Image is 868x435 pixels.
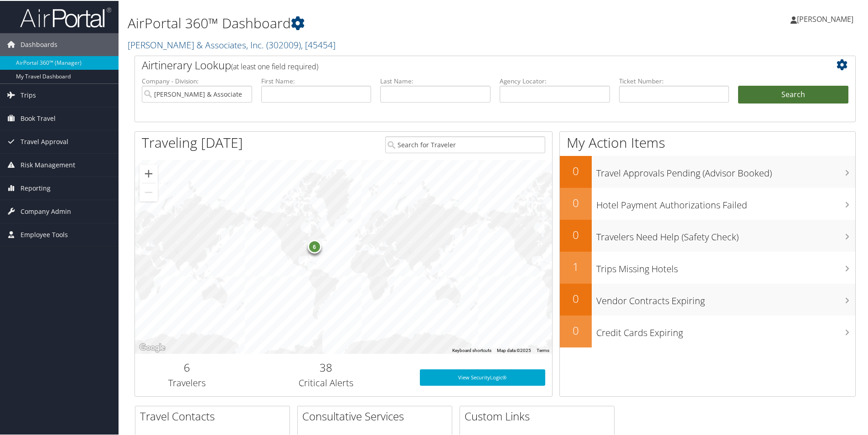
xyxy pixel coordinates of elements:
[596,289,855,306] h3: Vendor Contracts Expiring
[128,38,336,50] a: [PERSON_NAME] & Associates, Inc.
[266,38,301,50] span: ( 302009 )
[308,238,321,252] div: 6
[21,32,57,55] span: Dashboards
[21,83,36,106] span: Trips
[380,76,491,85] label: Last Name:
[20,6,111,27] img: airportal-logo.png
[738,85,848,103] button: Search
[385,135,545,152] input: Search for Traveler
[142,57,788,72] h2: Airtinerary Lookup
[560,315,855,347] a: 0Credit Cards Expiring
[21,153,75,176] span: Risk Management
[231,61,318,71] span: (at least one field required)
[142,376,232,388] h3: Travelers
[137,341,167,353] a: Open this area in Google Maps (opens a new window)
[301,38,336,50] span: , [ 45454 ]
[797,13,853,23] span: [PERSON_NAME]
[142,132,243,151] h1: Traveling [DATE]
[790,5,863,32] a: [PERSON_NAME]
[21,199,71,222] span: Company Admin
[497,347,531,352] span: Map data ©2025
[246,376,406,388] h3: Critical Alerts
[596,161,855,179] h3: Travel Approvals Pending (Advisor Booked)
[560,162,592,178] h2: 0
[596,321,855,338] h3: Credit Cards Expiring
[560,132,855,151] h1: My Action Items
[142,76,252,85] label: Company - Division:
[560,322,592,337] h2: 0
[560,258,592,274] h2: 1
[246,359,406,374] h2: 38
[21,129,68,152] span: Travel Approval
[21,106,56,129] span: Book Travel
[21,223,68,245] span: Employee Tools
[560,283,855,315] a: 0Vendor Contracts Expiring
[137,341,167,353] img: Google
[139,182,158,201] button: Zoom out
[500,76,610,85] label: Agency Locator:
[140,408,289,423] h2: Travel Contacts
[560,155,855,187] a: 0Travel Approvals Pending (Advisor Booked)
[560,187,855,219] a: 0Hotel Payment Authorizations Failed
[596,225,855,243] h3: Travelers Need Help (Safety Check)
[452,347,491,353] button: Keyboard shortcuts
[465,408,614,423] h2: Custom Links
[560,290,592,306] h2: 0
[537,347,549,352] a: Terms (opens in new tab)
[302,408,452,423] h2: Consultative Services
[261,76,372,85] label: First Name:
[128,13,618,32] h1: AirPortal 360™ Dashboard
[560,194,592,210] h2: 0
[596,257,855,274] h3: Trips Missing Hotels
[420,368,545,385] a: View SecurityLogic®
[619,76,729,85] label: Ticket Number:
[560,251,855,283] a: 1Trips Missing Hotels
[142,359,232,374] h2: 6
[596,193,855,211] h3: Hotel Payment Authorizations Failed
[560,219,855,251] a: 0Travelers Need Help (Safety Check)
[560,226,592,242] h2: 0
[21,176,51,199] span: Reporting
[139,164,158,182] button: Zoom in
